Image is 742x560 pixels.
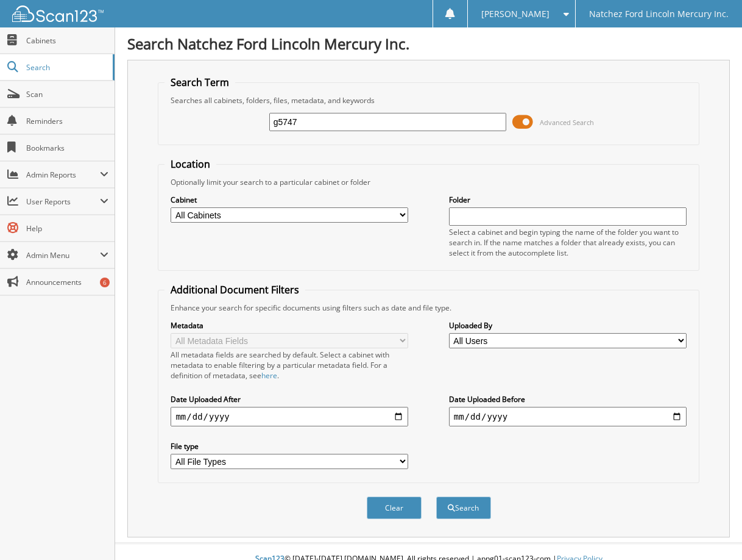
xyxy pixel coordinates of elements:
[449,394,687,404] label: Date Uploaded Before
[26,250,100,260] span: Admin Menu
[171,350,408,381] div: All metadata fields are searched by default. Select a cabinet with metadata to enable filtering b...
[540,118,594,127] span: Advanced Search
[127,34,730,54] h1: Search Natchez Ford Lincoln Mercury Inc.
[164,95,692,106] div: Searches all cabinets, folders, files, metadata, and keywords
[26,89,108,99] span: Scan
[26,196,100,207] span: User Reports
[26,170,100,180] span: Admin Reports
[449,195,687,205] label: Folder
[481,10,549,18] span: [PERSON_NAME]
[171,441,408,451] label: File type
[26,35,108,46] span: Cabinets
[367,497,422,519] button: Clear
[171,320,408,331] label: Metadata
[100,278,110,287] div: 6
[26,62,107,73] span: Search
[261,370,277,381] a: here
[171,394,408,404] label: Date Uploaded After
[164,283,305,296] legend: Additional Document Filters
[449,407,687,426] input: end
[26,116,108,126] span: Reminders
[436,497,491,519] button: Search
[164,177,692,187] div: Optionally limit your search to a particular cabinet or folder
[26,223,108,234] span: Help
[171,195,408,205] label: Cabinet
[26,143,108,153] span: Bookmarks
[449,227,687,258] div: Select a cabinet and begin typing the name of the folder you want to search in. If the name match...
[164,157,216,171] legend: Location
[449,320,687,331] label: Uploaded By
[681,501,742,560] iframe: Chat Widget
[26,277,108,287] span: Announcements
[589,10,729,18] span: Natchez Ford Lincoln Mercury Inc.
[12,5,104,22] img: scan123-logo-white.svg
[164,76,235,89] legend: Search Term
[171,407,408,426] input: start
[164,303,692,313] div: Enhance your search for specific documents using filters such as date and file type.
